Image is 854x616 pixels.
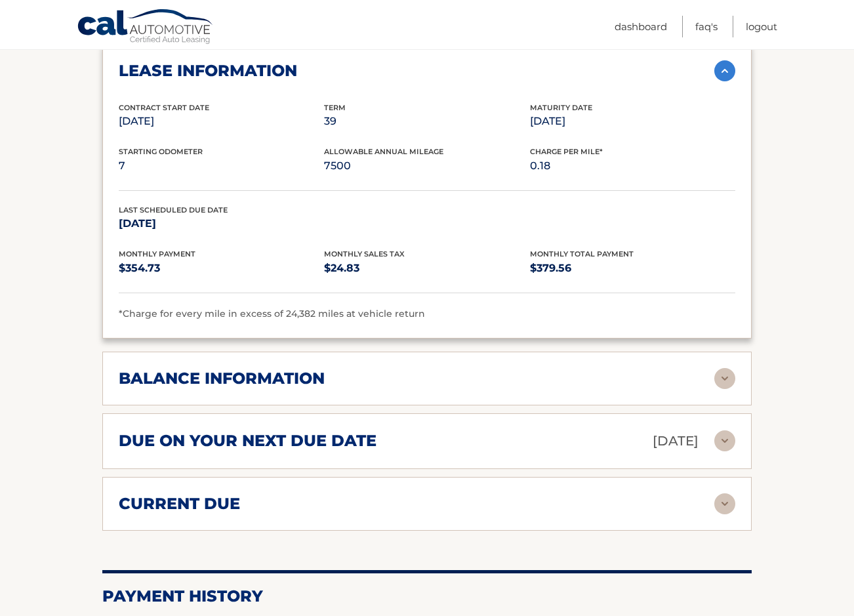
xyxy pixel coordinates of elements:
span: Last Scheduled Due Date [119,205,228,215]
a: Dashboard [615,16,667,37]
span: *Charge for every mile in excess of 24,382 miles at vehicle return [119,308,425,319]
span: Monthly Total Payment [530,249,634,258]
img: accordion-rest.svg [714,430,735,451]
h2: lease information [119,61,297,81]
a: Logout [746,16,777,37]
h2: Payment History [102,586,752,606]
p: 39 [324,112,529,131]
img: accordion-rest.svg [714,493,735,514]
img: accordion-rest.svg [714,368,735,389]
h2: current due [119,494,240,514]
span: Charge Per Mile* [530,147,603,156]
a: FAQ's [695,16,718,37]
a: Cal Automotive [77,9,214,47]
span: Starting Odometer [119,147,203,156]
span: Term [324,103,346,112]
span: Monthly Payment [119,249,195,258]
p: $379.56 [530,259,735,277]
h2: balance information [119,369,325,388]
p: [DATE] [119,215,324,233]
p: $24.83 [324,259,529,277]
p: $354.73 [119,259,324,277]
p: 7500 [324,157,529,175]
p: 7 [119,157,324,175]
h2: due on your next due date [119,431,376,451]
span: Allowable Annual Mileage [324,147,443,156]
p: 0.18 [530,157,735,175]
img: accordion-active.svg [714,60,735,81]
span: Contract Start Date [119,103,209,112]
p: [DATE] [530,112,735,131]
span: Maturity Date [530,103,592,112]
p: [DATE] [653,430,699,453]
span: Monthly Sales Tax [324,249,405,258]
p: [DATE] [119,112,324,131]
